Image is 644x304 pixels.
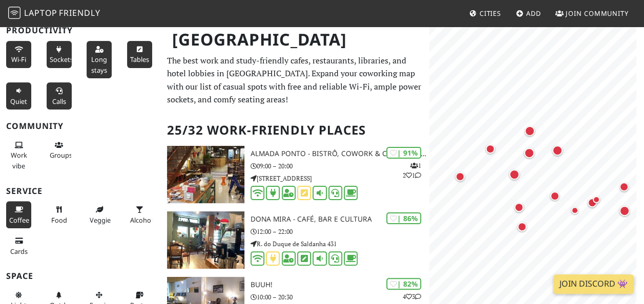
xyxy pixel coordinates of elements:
[465,4,505,23] a: Cities
[386,147,421,159] div: | 91%
[514,203,535,223] div: Map marker
[6,137,31,174] button: Work vibe
[167,146,244,203] img: Almada Ponto - Bistrô, Cowork & Concept Store
[50,150,72,160] span: Group tables
[6,186,155,196] h3: Service
[59,7,100,18] span: Friendly
[386,278,421,290] div: | 82%
[386,212,421,224] div: | 86%
[8,5,100,23] a: LaptopFriendly LaptopFriendly
[161,146,429,203] a: Almada Ponto - Bistrô, Cowork & Concept Store | 91% 121 Almada Ponto - Bistrô, Cowork & Concept S...
[127,41,152,68] button: Tables
[47,41,72,68] button: Sockets
[593,196,613,216] div: Map marker
[588,198,608,219] div: Map marker
[251,239,429,249] p: R. do Duque de Saldanha 431
[619,182,640,203] div: Map marker
[517,222,538,243] div: Map marker
[6,26,155,35] h3: Productivity
[164,26,427,54] h1: [GEOGRAPHIC_DATA]
[130,215,153,225] span: Alcohol
[551,4,633,23] a: Join Community
[403,161,421,180] p: 1 2 1
[486,144,506,165] div: Map marker
[87,41,112,78] button: Long stays
[6,41,31,68] button: Wi-Fi
[90,215,111,225] span: Veggie
[455,172,476,192] div: Map marker
[47,137,72,164] button: Groups
[11,150,27,170] span: People working
[251,292,429,302] p: 10:00 – 20:30
[8,7,20,19] img: LaptopFriendly
[87,201,112,228] button: Veggie
[566,9,629,18] span: Join Community
[161,211,429,269] a: Dona Mira - Café, Bar e Cultura | 86% Dona Mira - Café, Bar e Cultura 12:00 – 22:00 R. do Duque d...
[525,126,545,146] div: Map marker
[571,207,592,227] div: Map marker
[251,161,429,171] p: 09:00 – 20:00
[11,55,26,64] span: Stable Wi-Fi
[6,201,31,228] button: Coffee
[6,271,155,281] h3: Space
[167,115,423,146] h2: 25/32 Work-Friendly Places
[167,54,423,106] p: The best work and study-friendly cafes, restaurants, libraries, and hotel lobbies in [GEOGRAPHIC_...
[6,121,155,131] h3: Community
[9,215,29,225] span: Coffee
[51,215,67,225] span: Food
[251,215,429,224] h3: Dona Mira - Café, Bar e Cultura
[550,191,571,212] div: Map marker
[10,247,28,256] span: Credit cards
[619,206,640,226] div: Map marker
[480,9,501,18] span: Cities
[403,292,421,301] p: 4 3
[552,145,573,166] div: Map marker
[251,173,429,183] p: [STREET_ADDRESS]
[526,9,541,18] span: Add
[167,211,244,269] img: Dona Mira - Café, Bar e Cultura
[24,7,57,18] span: Laptop
[127,201,152,228] button: Alcohol
[251,280,429,289] h3: BUuh!
[91,55,107,74] span: Long stays
[52,97,66,106] span: Video/audio calls
[524,148,545,168] div: Map marker
[509,169,530,190] div: Map marker
[251,227,429,236] p: 12:00 – 22:00
[6,232,31,259] button: Cards
[50,55,73,64] span: Power sockets
[251,149,429,158] h3: Almada Ponto - Bistrô, Cowork & Concept Store
[130,55,149,64] span: Work-friendly tables
[512,4,545,23] a: Add
[47,82,72,110] button: Calls
[553,274,634,294] a: Join Discord 👾
[6,82,31,110] button: Quiet
[47,201,72,228] button: Food
[10,97,27,106] span: Quiet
